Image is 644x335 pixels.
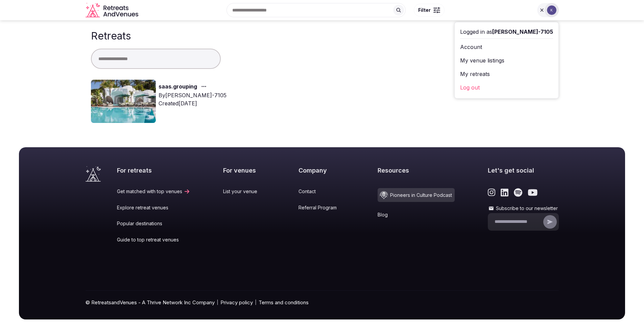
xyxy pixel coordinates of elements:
a: Guide to top retreat venues [117,236,190,243]
h2: For retreats [117,166,190,175]
a: Link to the retreats and venues LinkedIn page [501,188,508,197]
span: Filter [418,7,431,14]
div: Logged in as [460,28,553,36]
svg: Retreats and Venues company logo [86,3,140,18]
div: Created [DATE] [159,99,226,107]
a: Blog [378,211,455,218]
a: Link to the retreats and venues Instagram page [488,188,496,197]
img: Top retreat image for the retreat: saas.grouping [91,80,156,123]
a: My retreats [460,69,553,79]
div: © RetreatsandVenues - A Thrive Network Inc Company [86,291,559,319]
a: Popular destinations [117,220,190,227]
a: My venue listings [460,55,553,66]
a: saas.grouping [159,82,197,91]
div: By [PERSON_NAME]-7105 [159,91,226,99]
a: Referral Program [299,204,345,211]
a: Privacy policy [220,299,253,306]
a: Pioneers in Culture Podcast [378,188,455,202]
h2: For venues [223,166,265,175]
img: karen-7105 [547,5,556,15]
h2: Resources [378,166,455,175]
a: Explore retreat venues [117,204,190,211]
a: Link to the retreats and venues Spotify page [514,188,522,197]
a: Link to the retreats and venues Youtube page [528,188,538,197]
a: Terms and conditions [259,299,309,306]
a: Visit the homepage [86,166,101,182]
a: Contact [299,188,345,195]
a: Visit the homepage [86,3,140,18]
a: List your venue [223,188,265,195]
a: Account [460,42,553,52]
span: [PERSON_NAME]-7105 [492,28,553,35]
h1: Retreats [91,30,131,42]
h2: Company [299,166,345,175]
label: Subscribe to our newsletter [488,205,559,212]
a: Get matched with top venues [117,188,190,195]
a: Log out [460,82,553,93]
h2: Let's get social [488,166,559,175]
button: Filter [414,4,445,17]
